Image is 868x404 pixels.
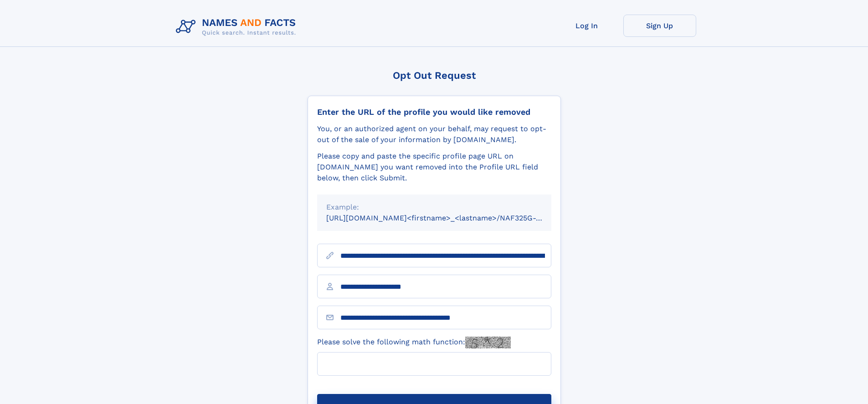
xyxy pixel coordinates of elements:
label: Please solve the following math function: [317,337,511,348]
a: Log In [550,15,623,37]
div: Enter the URL of the profile you would like removed [317,107,551,117]
div: You, or an authorized agent on your behalf, may request to opt-out of the sale of your informatio... [317,123,551,145]
div: Example: [326,202,542,213]
small: [URL][DOMAIN_NAME]<firstname>_<lastname>/NAF325G-xxxxxxxx [326,214,569,222]
a: Sign Up [623,15,696,37]
div: Opt Out Request [308,70,561,81]
img: Logo Names and Facts [172,15,303,39]
div: Please copy and paste the specific profile page URL on [DOMAIN_NAME] you want removed into the Pr... [317,151,551,184]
